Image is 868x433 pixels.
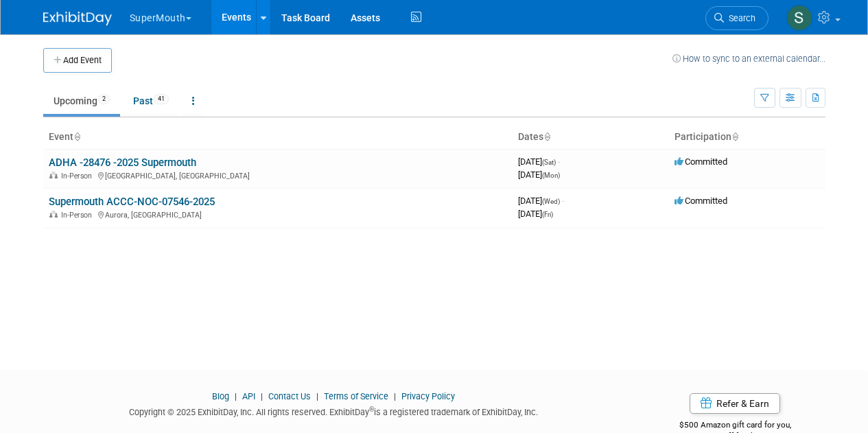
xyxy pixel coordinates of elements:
span: (Mon) [542,172,560,179]
div: Aurora, [GEOGRAPHIC_DATA] [49,209,507,220]
span: (Sat) [542,159,556,166]
a: Sort by Participation Type [731,131,738,142]
a: Sort by Start Date [543,131,550,142]
a: Refer & Earn [690,393,780,414]
span: | [313,391,322,401]
span: [DATE] [518,169,560,180]
span: [DATE] [518,156,560,167]
th: Event [43,126,513,149]
span: (Wed) [542,198,560,205]
a: Contact Us [268,391,311,401]
span: - [562,196,564,206]
span: | [231,391,240,401]
span: | [257,391,266,401]
span: [DATE] [518,209,553,219]
a: Blog [212,391,229,401]
a: How to sync to an external calendar... [672,54,825,64]
span: In-Person [61,172,96,180]
th: Participation [669,126,825,149]
span: - [558,156,560,167]
button: Add Event [43,48,112,73]
span: In-Person [61,211,96,220]
span: | [390,391,399,401]
a: Search [705,6,769,30]
img: In-Person Event [49,172,58,178]
div: [GEOGRAPHIC_DATA], [GEOGRAPHIC_DATA] [49,169,507,180]
span: Search [724,13,755,23]
sup: ® [369,406,374,413]
a: Supermouth ACCC-NOC-07546-2025 [49,196,215,208]
a: Past41 [123,88,179,114]
a: Privacy Policy [401,391,455,401]
a: Upcoming2 [43,88,120,114]
a: ADHA -28476 -2025 Supermouth [49,156,196,169]
a: Terms of Service [324,391,388,401]
span: Committed [675,156,727,167]
span: 2 [98,94,110,104]
span: Committed [675,196,727,206]
img: In-Person Event [49,211,58,218]
img: ExhibitDay [43,12,112,25]
span: [DATE] [518,196,564,206]
span: 41 [154,94,169,104]
span: (Fri) [542,211,553,218]
th: Dates [513,126,669,149]
img: Sam Murphy [786,5,812,31]
a: Sort by Event Name [73,131,80,142]
a: API [242,391,255,401]
div: Copyright © 2025 ExhibitDay, Inc. All rights reserved. ExhibitDay is a registered trademark of Ex... [43,403,625,419]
